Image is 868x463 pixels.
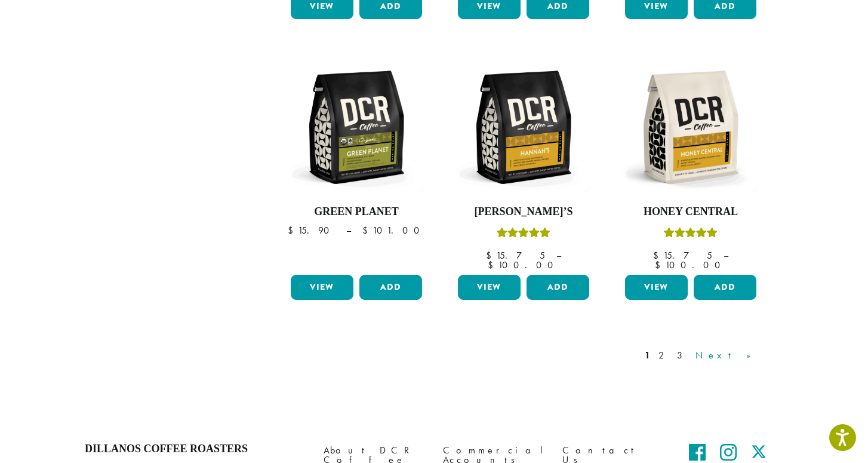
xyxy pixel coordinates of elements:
[362,224,425,237] bdi: 101.00
[288,224,298,237] span: $
[488,259,559,271] bdi: 100.00
[455,59,592,270] a: [PERSON_NAME]’sRated 5.00 out of 5
[362,224,373,237] span: $
[653,249,712,262] bdi: 15.75
[655,259,726,271] bdi: 100.00
[642,348,652,363] a: 1
[675,348,690,363] a: 3
[622,59,759,196] img: DCR-12oz-Honey-Central-Stock-scaled.png
[486,249,545,262] bdi: 15.75
[664,226,718,244] div: Rated 5.00 out of 5
[288,59,425,196] img: DCR-12oz-FTO-Green-Planet-Stock-scaled.png
[288,224,335,237] bdi: 15.90
[359,275,422,300] button: Add
[85,443,306,456] h4: Dillanos Coffee Roasters
[288,206,425,219] h4: Green Planet
[694,275,756,300] button: Add
[527,275,589,300] button: Add
[556,249,561,262] span: –
[458,275,521,300] a: View
[622,206,759,219] h4: Honey Central
[653,249,663,262] span: $
[724,249,728,262] span: –
[288,59,425,270] a: Green Planet
[622,59,759,270] a: Honey CentralRated 5.00 out of 5
[455,206,592,219] h4: [PERSON_NAME]’s
[656,348,671,363] a: 2
[655,259,665,271] span: $
[693,348,762,363] a: Next »
[488,259,498,271] span: $
[625,275,688,300] a: View
[346,224,351,237] span: –
[497,226,550,244] div: Rated 5.00 out of 5
[455,59,592,196] img: DCR-12oz-Hannahs-Stock-scaled.png
[291,275,353,300] a: View
[486,249,496,262] span: $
